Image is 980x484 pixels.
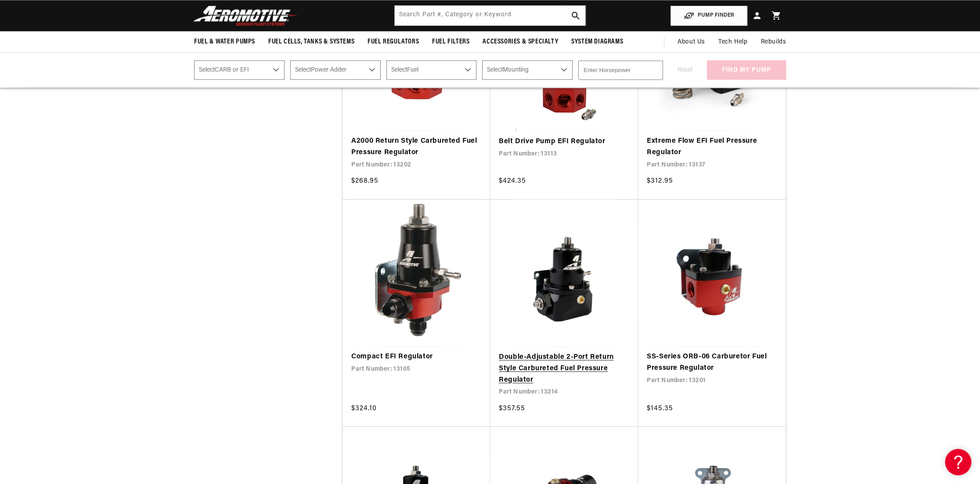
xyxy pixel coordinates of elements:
[647,135,777,158] a: Extreme Flow EFI Fuel Pressure Regulator
[565,31,630,52] summary: System Diagrams
[482,60,573,79] select: Mounting
[386,60,477,79] select: Fuel
[290,60,381,79] select: Power Adder
[671,31,712,52] a: About Us
[718,37,747,47] span: Tech Help
[566,6,585,25] button: search button
[432,37,469,46] span: Fuel Filters
[712,31,754,52] summary: Tech Help
[677,38,705,45] span: About Us
[361,31,425,52] summary: Fuel Regulators
[647,351,777,373] a: SS-Series ORB-06 Carburetor Fuel Pressure Regulator
[499,136,629,147] a: Belt Drive Pump EFI Regulator
[578,60,663,79] input: Enter Horsepower
[760,37,786,47] span: Rebuilds
[367,37,419,46] span: Fuel Regulators
[351,135,481,158] a: A2000 Return Style Carbureted Fuel Pressure Regulator
[395,6,585,25] input: Search by Part Number, Category or Keyword
[187,31,262,52] summary: Fuel & Water Pumps
[670,6,747,25] button: PUMP FINDER
[483,37,558,46] span: Accessories & Specialty
[499,351,629,385] a: Double-Adjustable 2-Port Return Style Carbureted Fuel Pressure Regulator
[571,37,623,46] span: System Diagrams
[351,351,481,362] a: Compact EFI Regulator
[262,31,361,52] summary: Fuel Cells, Tanks & Systems
[194,60,285,79] select: CARB or EFI
[194,37,255,46] span: Fuel & Water Pumps
[476,31,565,52] summary: Accessories & Specialty
[754,31,793,52] summary: Rebuilds
[268,37,354,46] span: Fuel Cells, Tanks & Systems
[191,5,301,26] img: Aeromotive
[425,31,476,52] summary: Fuel Filters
